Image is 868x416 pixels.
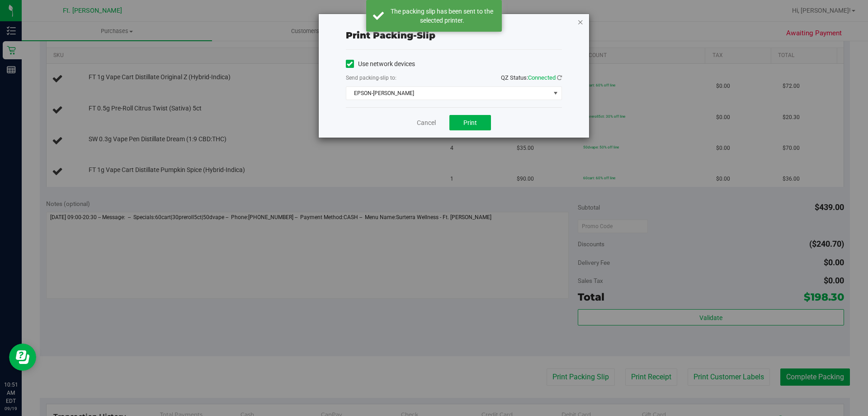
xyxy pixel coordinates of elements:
[501,74,562,81] span: QZ Status:
[550,87,561,100] span: select
[463,119,477,126] span: Print
[528,74,556,81] span: Connected
[346,87,550,100] span: EPSON-[PERSON_NAME]
[417,118,436,128] a: Cancel
[346,59,415,69] label: Use network devices
[346,74,396,82] label: Send packing-slip to:
[9,344,36,371] iframe: Resource center
[449,115,491,130] button: Print
[346,30,435,41] span: Print packing-slip
[389,7,495,25] div: The packing slip has been sent to the selected printer.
